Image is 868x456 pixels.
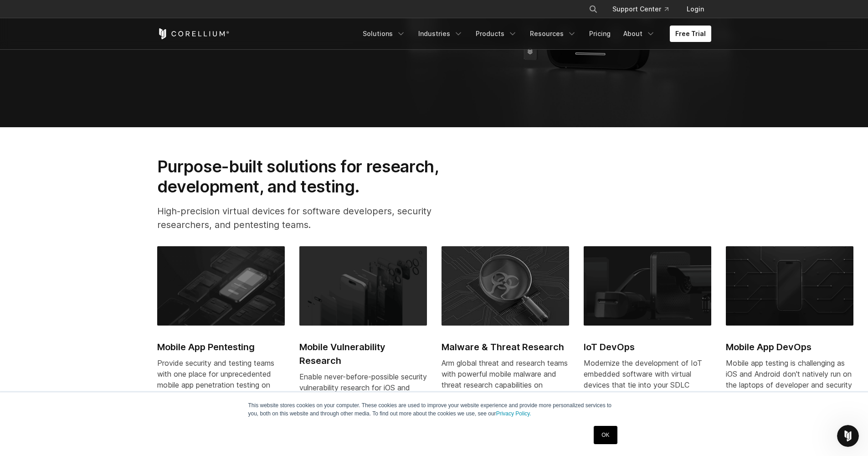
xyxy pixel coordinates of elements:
a: Corellium Home [157,28,230,39]
img: Mobile App DevOps [726,246,853,326]
h2: IoT DevOps [584,340,711,354]
img: Mobile Vulnerability Research [299,246,427,326]
a: IoT DevOps IoT DevOps Modernize the development of IoT embedded software with virtual devices tha... [584,246,711,456]
img: Mobile App Pentesting [157,246,285,326]
a: Industries [413,26,468,42]
div: Navigation Menu [357,26,711,42]
h2: Purpose-built solutions for research, development, and testing. [157,156,468,197]
a: Mobile App Pentesting Mobile App Pentesting Provide security and testing teams with one place for... [157,246,285,456]
div: Navigation Menu [578,1,711,17]
h2: Mobile App DevOps [726,340,853,354]
p: High-precision virtual devices for software developers, security researchers, and pentesting teams. [157,204,468,232]
div: Provide security and testing teams with one place for unprecedented mobile app penetration testin... [157,358,285,445]
div: Modernize the development of IoT embedded software with virtual devices that tie into your SDLC p... [584,358,711,445]
a: OK [594,426,617,444]
a: Support Center [605,1,676,17]
a: Malware & Threat Research Malware & Threat Research Arm global threat and research teams with pow... [442,246,569,434]
a: Products [470,26,523,42]
img: IoT DevOps [584,246,711,326]
h2: Mobile Vulnerability Research [299,340,427,368]
iframe: Intercom live chat [837,425,859,447]
h2: Mobile App Pentesting [157,340,285,354]
h2: Malware & Threat Research [442,340,569,354]
a: About [618,26,661,42]
a: Resources [524,26,582,42]
div: Enable never-before-possible security vulnerability research for iOS and Android phones with deep... [299,371,427,448]
a: Free Trial [670,26,711,42]
a: Privacy Policy. [496,410,531,417]
a: Solutions [357,26,411,42]
div: Mobile app testing is challenging as iOS and Android don't natively run on the laptops of develop... [726,358,853,445]
a: Login [679,1,711,17]
div: Arm global threat and research teams with powerful mobile malware and threat research capabilitie... [442,358,569,423]
button: Search [585,1,601,17]
a: Pricing [584,26,616,42]
p: This website stores cookies on your computer. These cookies are used to improve your website expe... [248,401,620,418]
img: Malware & Threat Research [442,246,569,326]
